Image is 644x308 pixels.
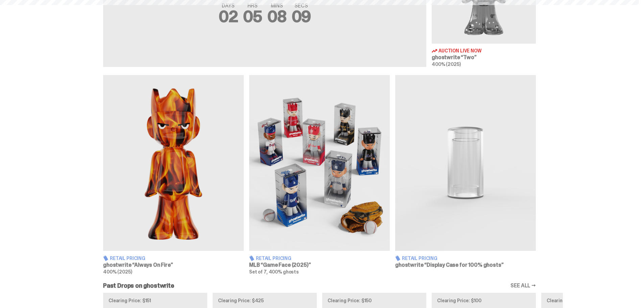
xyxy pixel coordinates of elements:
p: Clearing Price: $250 [547,298,640,303]
h3: ghostwrite “Always On Fire” [103,262,244,268]
a: Always On Fire Retail Pricing [103,75,244,274]
img: Always On Fire [103,75,244,251]
p: Clearing Price: $100 [437,298,530,303]
h3: ghostwrite “Display Case for 100% ghosts” [395,262,536,268]
span: Auction Live Now [438,48,482,53]
a: SEE ALL → [510,283,536,288]
h3: ghostwrite “Two” [432,55,536,60]
a: Display Case for 100% ghosts Retail Pricing [395,75,536,274]
img: Game Face (2025) [249,75,390,251]
span: Retail Pricing [402,256,437,261]
h2: Past Drops on ghostwrite [103,283,174,289]
span: Retail Pricing [256,256,291,261]
a: Game Face (2025) Retail Pricing [249,75,390,274]
span: 400% (2025) [103,269,132,275]
h3: MLB “Game Face (2025)” [249,262,390,268]
p: Clearing Price: $151 [109,298,202,303]
span: 400% (2025) [432,61,460,67]
span: Set of 7, 400% ghosts [249,269,299,275]
span: 09 [292,6,311,27]
span: Retail Pricing [110,256,145,261]
p: Clearing Price: $425 [218,298,311,303]
p: Clearing Price: $150 [328,298,421,303]
span: 05 [243,6,262,27]
span: 08 [267,6,286,27]
img: Display Case for 100% ghosts [395,75,536,251]
span: 02 [219,6,238,27]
